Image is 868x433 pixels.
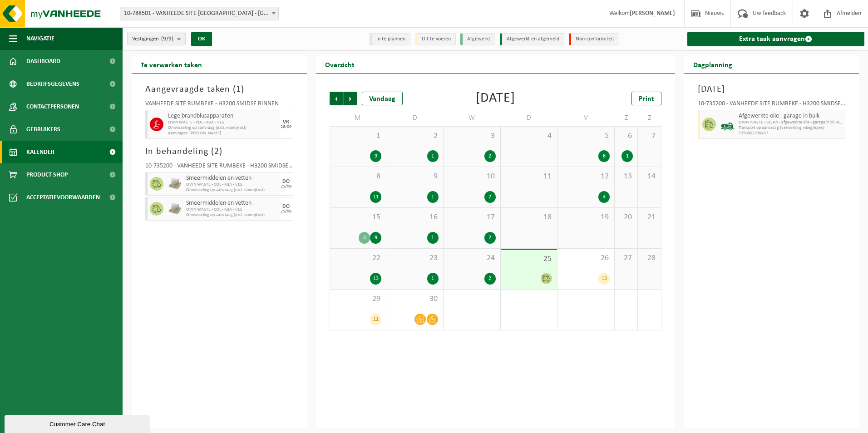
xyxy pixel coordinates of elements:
span: 9 [391,172,439,182]
div: 9 [370,150,381,162]
h3: Aangevraagde taken ( ) [145,83,293,96]
td: M [330,110,387,126]
span: 4 [505,131,553,141]
span: 2 [391,131,439,141]
span: 20 [619,212,633,222]
li: Afgewerkt [460,33,495,45]
span: Volgende [344,92,357,105]
span: 10 [448,172,496,182]
span: Smeermiddelen en vetten [186,175,277,182]
span: 10-788501 - VANHEEDE SITE RUMBEKE - RUMBEKE [120,7,278,20]
span: 11 [505,172,553,182]
span: OWN WASTE - COL - KGA - VES [186,207,277,212]
td: W [444,110,501,126]
span: 21 [642,212,656,222]
div: 6 [598,150,610,162]
span: Omwisseling op aanvraag (excl. voorrijkost) [186,187,277,193]
span: 5 [562,131,610,141]
h3: In behandeling ( ) [145,145,293,158]
li: Non-conformiteit [569,33,619,45]
span: Transport op aanvraag (verwerking inbegrepen) [739,125,843,131]
span: 15 [335,212,382,222]
span: 10-788501 - VANHEEDE SITE RUMBEKE - RUMBEKE [120,7,279,20]
div: 25/09 [281,209,291,214]
div: 11 [370,191,381,203]
span: Smeermiddelen en vetten [186,200,277,207]
div: 4 [598,191,610,203]
span: 24 [448,253,496,263]
div: 13 [370,273,381,285]
img: LP-PA-00000-WDN-11 [168,202,182,216]
div: Vandaag [362,92,403,105]
div: VR [283,119,289,125]
td: V [557,110,615,126]
div: VANHEEDE SITE RUMBEKE - H3200 SMIDSE BINNEN [145,101,293,110]
span: 23 [391,253,439,263]
a: Extra taak aanvragen [687,32,865,46]
span: 17 [448,212,496,222]
span: T250002738457 [739,131,843,136]
span: Acceptatievoorwaarden [26,186,100,209]
span: 16 [391,212,439,222]
span: 6 [619,131,633,141]
div: 1 [621,150,633,162]
div: 2 [484,150,496,162]
div: 3 [359,232,370,244]
img: BL-LQ-SV [720,118,734,131]
div: 1 [427,150,439,162]
span: OWN WASTE - COL - KGA - VES [186,182,277,187]
span: Aanvrager: [PERSON_NAME] [168,131,277,136]
span: 27 [619,253,633,263]
div: DO [282,179,290,184]
div: [DATE] [476,92,515,105]
div: DO [282,204,290,209]
div: 13 [598,273,610,285]
span: Omwisseling op aanvraag (excl. voorrijkost) [186,212,277,218]
span: 30 [391,294,439,304]
td: Z [638,110,661,126]
span: Gebruikers [26,118,60,141]
li: Uit te voeren [415,33,456,45]
span: OWN WASTE - COL - KGA - VES [168,120,277,125]
span: 2 [214,147,219,156]
div: 1 [427,273,439,285]
span: Contactpersonen [26,95,79,118]
span: 1 [236,85,241,94]
h3: [DATE] [698,83,846,96]
td: D [501,110,558,126]
span: Lege brandblusapparaten [168,113,277,120]
button: OK [191,32,212,46]
span: 7 [642,131,656,141]
li: Afgewerkt en afgemeld [500,33,564,45]
span: 25 [505,254,553,264]
h2: Overzicht [316,55,364,73]
strong: [PERSON_NAME] [630,10,675,17]
span: Product Shop [26,163,68,186]
span: 1 [335,131,382,141]
div: 9 [370,232,381,244]
span: 13 [619,172,633,182]
iframe: chat widget [5,413,152,433]
span: Omwisseling op aanvraag (excl. voorrijkost) [168,125,277,131]
img: LP-PA-00000-WDN-11 [168,177,182,191]
span: 28 [642,253,656,263]
div: 10-735200 - VANHEEDE SITE RUMBEKE - H3200 SMIDSE BINNEN - RUMBEKE [698,101,846,110]
span: OWN WASTE - CLEAN - afgewerkte olie - garage in bl - RECYC-O [739,120,843,125]
a: Print [631,92,661,105]
li: In te plannen [370,33,410,45]
button: Vestigingen(9/9) [127,32,186,45]
span: 8 [335,172,382,182]
td: D [386,110,444,126]
td: Z [615,110,638,126]
span: 12 [562,172,610,182]
div: 10-735200 - VANHEEDE SITE RUMBEKE - H3200 SMIDSE BINNEN - RUMBEKE [145,163,293,172]
div: 1 [427,191,439,203]
span: Navigatie [26,27,54,50]
span: Print [639,95,654,103]
div: 26/09 [281,125,291,129]
span: Afgewerkte olie - garage in bulk [739,113,843,120]
span: 26 [562,253,610,263]
h2: Te verwerken taken [132,55,211,73]
div: 2 [484,273,496,285]
span: Bedrijfsgegevens [26,73,79,95]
